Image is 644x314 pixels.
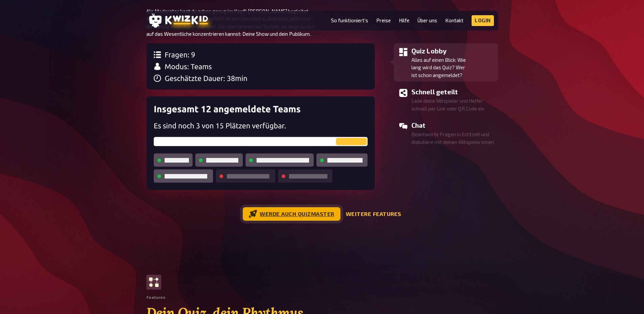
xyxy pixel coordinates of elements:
div: Features [146,295,165,300]
p: Alles auf einen Blick: Wie lang wird das Quiz? Wer ist schon angemeldet? [411,56,495,79]
a: Kontakt [445,18,463,23]
p: Beantworte Fragen in Echtzeit und diskutiere mit deinen Mitspieler:innen [411,130,495,146]
a: Über uns [418,18,437,23]
a: Login [472,15,494,26]
a: Hilfe [399,18,409,23]
a: Preise [376,18,391,23]
a: Werde auch Quizmaster [243,207,340,221]
h3: Chat [411,120,495,130]
img: Anzahl der Fragen, Spielmodus und geschätzte Spieldauer [146,43,375,90]
p: Lade deine Mitspieler und Helfer schnell per Link oder QR Code ein [411,97,495,112]
h3: Quiz Lobby [411,46,495,56]
a: So funktioniert's [331,18,368,23]
h3: Schnell geteilt [411,87,495,97]
img: Übersicht aller angemeldeten Teams und deren Status [146,96,375,190]
a: Weitere Features [346,211,401,217]
p: Als Moderator hast du schon genug im Kopf! [PERSON_NAME] begleitet dich intuitiv durch das Quiz u... [146,7,322,38]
